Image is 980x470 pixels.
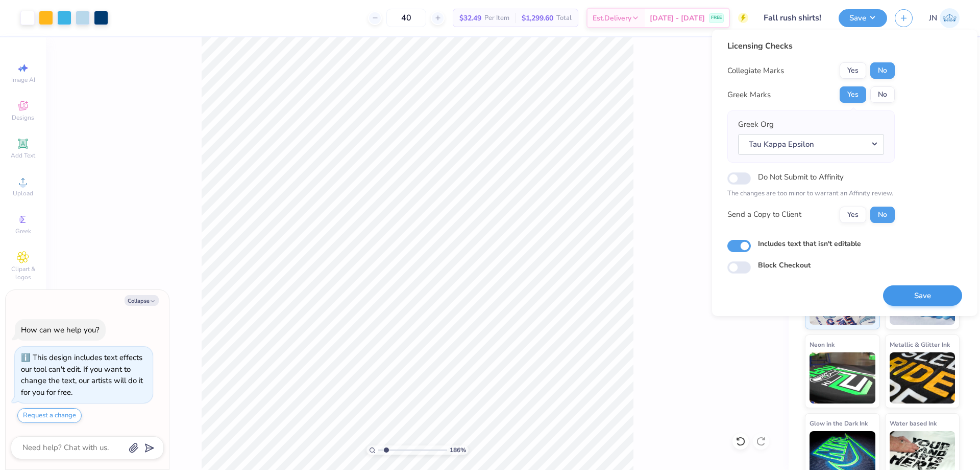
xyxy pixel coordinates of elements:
[15,227,31,235] span: Greek
[758,238,861,249] label: Includes text that isn't editable
[929,12,937,24] span: JN
[386,9,426,27] input: – –
[839,9,887,27] button: Save
[738,134,884,155] button: Tau Kappa Epsilon
[883,285,962,306] button: Save
[810,418,868,429] span: Glow in the Dark Ink
[929,8,960,28] a: JN
[125,295,159,306] button: Collapse
[13,189,33,197] span: Upload
[11,76,35,84] span: Image AI
[758,170,844,184] label: Do Not Submit to Affinity
[484,13,509,24] span: Per Item
[12,114,34,122] span: Designs
[17,408,82,423] button: Request a change
[522,13,553,24] span: $1,299.60
[870,62,895,79] button: No
[810,352,875,404] img: Neon Ink
[21,352,143,397] div: This design includes text effects our tool can't edit. If you want to change the text, our artist...
[727,209,801,220] div: Send a Copy to Client
[727,65,784,77] div: Collegiate Marks
[593,13,631,24] span: Est. Delivery
[870,207,895,223] button: No
[840,86,866,103] button: Yes
[650,13,705,24] span: [DATE] - [DATE]
[727,40,895,52] div: Licensing Checks
[940,8,960,28] img: Jacky Noya
[840,62,866,79] button: Yes
[890,418,937,429] span: Water based Ink
[11,151,35,160] span: Add Text
[5,265,41,281] span: Clipart & logos
[556,13,572,24] span: Total
[727,89,771,101] div: Greek Marks
[890,339,950,350] span: Metallic & Glitter Ink
[450,445,466,455] span: 186 %
[459,13,481,24] span: $32.49
[727,189,895,199] p: The changes are too minor to warrant an Affinity review.
[840,207,866,223] button: Yes
[890,352,955,404] img: Metallic & Glitter Ink
[758,260,811,271] label: Block Checkout
[870,86,895,103] button: No
[756,8,831,28] input: Untitled Design
[711,14,722,21] span: FREE
[738,119,774,130] label: Greek Org
[810,339,835,350] span: Neon Ink
[21,325,100,335] div: How can we help you?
